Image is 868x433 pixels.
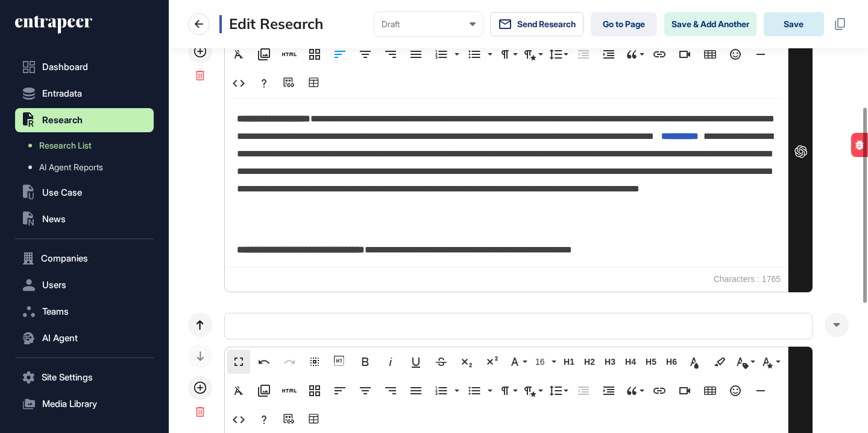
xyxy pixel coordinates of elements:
a: Go to Page [591,12,657,36]
button: Ordered List [451,379,461,403]
button: Save & Add Another [664,12,756,36]
span: Users [42,280,66,290]
button: Responsive Layout [303,42,326,66]
button: AI Agent [15,326,154,350]
a: Research List [21,135,154,156]
button: Ordered List [451,42,461,66]
span: H1 [560,357,578,367]
button: Redo (⌘⇧Z) [278,350,301,374]
span: Teams [42,307,69,316]
span: H6 [662,357,681,367]
button: Quote [623,42,646,66]
button: Unordered List [484,42,494,66]
div: Draft [382,19,476,29]
button: Ordered List [430,42,453,66]
button: Users [15,273,154,297]
button: Save [764,12,824,36]
button: Inline Class [734,350,756,374]
button: Insert Table [699,42,722,66]
button: Insert Link (⌘K) [648,379,671,403]
button: 16 [531,350,558,374]
span: H3 [601,357,619,367]
button: Insert Link (⌘K) [648,42,671,66]
span: Media Library [42,399,97,409]
button: Increase Indent (⌘]) [597,379,620,403]
span: Send Research [517,19,576,29]
button: Unordered List [463,42,486,66]
button: Send Research [490,12,583,36]
button: News [15,207,154,231]
button: H2 [580,350,599,374]
button: Align Left [329,379,351,403]
span: Entradata [42,89,82,98]
span: Use Case [42,188,82,197]
button: Decrease Indent (⌘[) [572,379,595,403]
button: Text Color [683,350,706,374]
button: Line Height [547,379,570,403]
button: Background Color [708,350,731,374]
button: H3 [601,350,619,374]
a: AI Agent Reports [21,156,154,178]
button: Unordered List [484,379,494,403]
button: Media Library [15,392,154,416]
button: Unordered List [463,379,486,403]
button: Site Settings [15,365,154,390]
button: Ordered List [430,379,453,403]
button: Help (⌘/) [253,71,275,95]
span: H2 [580,357,599,367]
button: Emoticons [724,379,747,403]
button: Entradata [15,82,154,106]
button: Teams [15,300,154,324]
span: Characters : 1765 [708,268,787,292]
button: Align Justify [404,42,427,66]
span: AI Agent [42,333,78,343]
button: H5 [642,350,660,374]
a: Dashboard [15,55,154,79]
button: Align Left [329,42,351,66]
span: News [42,214,66,224]
button: Emoticons [724,42,747,66]
button: H1 [560,350,578,374]
span: H4 [621,357,640,367]
button: Line Height [547,42,570,66]
button: Increase Indent (⌘]) [597,42,620,66]
span: 16 [533,357,551,367]
button: Paragraph Format [496,379,519,403]
span: Research List [39,141,92,150]
button: Align Justify [404,379,427,403]
button: Inline Style [759,350,782,374]
button: Align Right [379,42,402,66]
span: Research [42,115,83,125]
button: Research [15,108,154,132]
button: Align Center [354,379,377,403]
span: Dashboard [42,62,88,72]
button: Align Center [354,42,377,66]
button: Use Case [15,181,154,205]
button: Paragraph Format [496,42,519,66]
button: Decrease Indent (⌘[) [572,42,595,66]
span: Site Settings [42,373,93,382]
span: H5 [642,357,660,367]
span: Companies [41,254,88,263]
button: Clear Formatting [227,42,250,66]
span: AI Agent Reports [39,162,103,172]
button: Undo (⌘Z) [253,350,275,374]
h3: Edit Research [219,15,323,33]
button: H6 [662,350,681,374]
button: Insert Video [673,379,696,403]
button: H4 [621,350,640,374]
button: Companies [15,246,154,271]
